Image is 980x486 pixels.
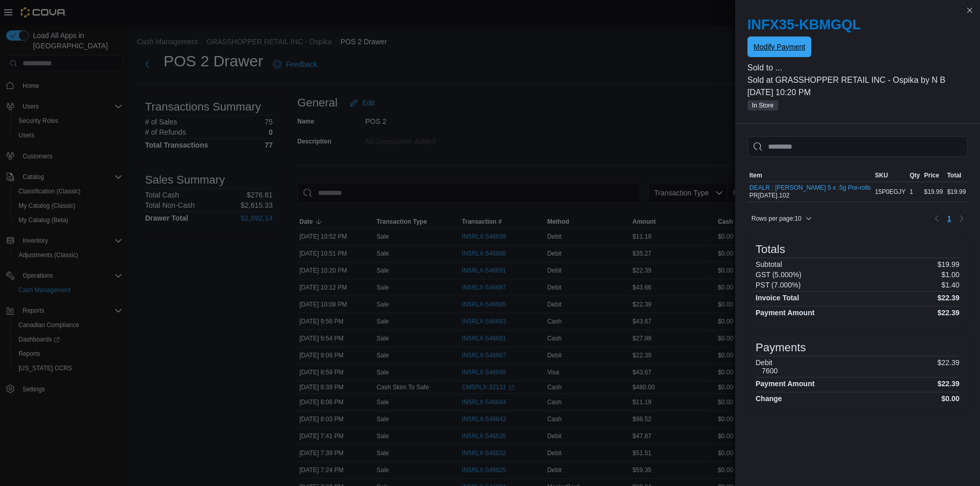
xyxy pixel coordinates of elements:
[943,210,955,227] ul: Pagination for table: MemoryTable from EuiInMemoryTable
[750,184,871,200] div: PR[DATE].102
[756,394,782,403] h4: Change
[754,42,805,52] span: Modify Payment
[747,212,816,225] button: Rows per page:10
[747,100,778,111] span: In Store
[747,16,968,33] h2: INFX35-KBMGQL
[756,358,778,367] h6: Debit
[756,341,806,354] h3: Payments
[750,171,762,179] span: Item
[937,309,959,317] h4: $22.39
[756,309,815,317] h4: Payment Amount
[907,169,922,182] button: Qty
[931,212,943,225] button: Previous page
[756,380,815,388] h4: Payment Amount
[941,271,959,279] p: $1.00
[747,86,968,99] p: [DATE] 10:20 PM
[907,186,922,198] div: 1
[875,188,905,196] span: 15P0EGJY
[945,169,968,182] button: Total
[756,281,801,289] h6: PST (7.000%)
[937,294,959,302] h4: $22.39
[747,37,811,57] button: Modify Payment
[943,210,955,227] button: Page 1 of 1
[922,186,945,198] div: $19.99
[945,186,968,198] div: $19.99
[931,210,968,227] nav: Pagination for table: MemoryTable from EuiInMemoryTable
[937,380,959,388] h4: $22.39
[924,171,939,179] span: Price
[947,213,951,224] span: 1
[750,184,871,191] button: DEALR : [PERSON_NAME] 5 x .5g Pre-rolls
[941,281,959,289] p: $1.40
[955,212,968,225] button: Next page
[756,294,799,302] h4: Invoice Total
[937,358,959,375] p: $22.39
[937,260,959,268] p: $19.99
[762,367,778,375] h6: 7600
[747,74,968,86] p: Sold at GRASSHOPPER RETAIL INC - Ospika by N B
[922,169,945,182] button: Price
[756,243,785,256] h3: Totals
[964,4,976,16] button: Close this dialog
[941,394,959,403] h4: $0.00
[756,260,782,268] h6: Subtotal
[873,169,907,182] button: SKU
[752,214,801,223] span: Rows per page : 10
[910,171,920,179] span: Qty
[752,101,774,110] span: In Store
[747,169,873,182] button: Item
[756,271,801,279] h6: GST (5.000%)
[947,171,961,179] span: Total
[875,171,888,179] span: SKU
[747,136,968,157] input: This is a search bar. As you type, the results lower in the page will automatically filter.
[747,62,968,74] p: Sold to ...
